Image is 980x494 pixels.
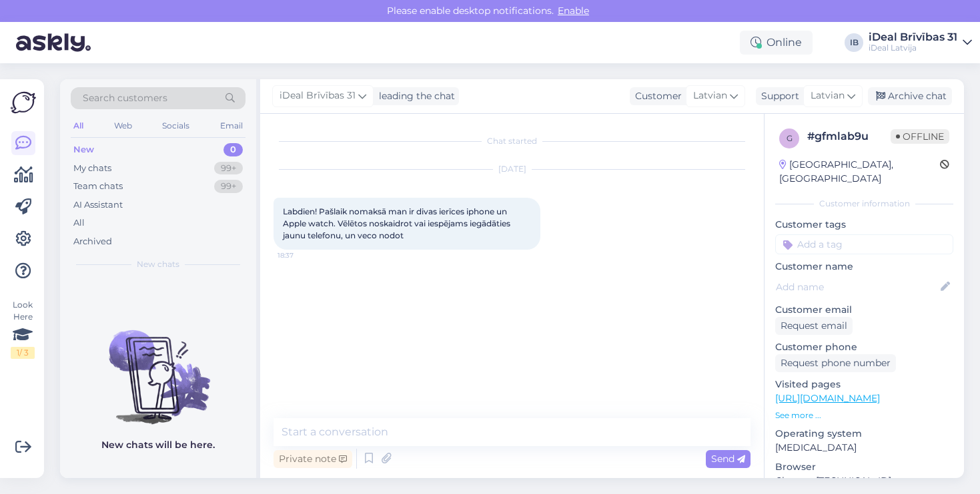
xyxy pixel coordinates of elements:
div: [GEOGRAPHIC_DATA], [GEOGRAPHIC_DATA] [779,158,940,186]
div: Chat started [274,135,751,147]
span: 18:37 [278,250,328,260]
span: Labdien! Pašlaik nomaksā man ir divas ierīces iphone un Apple watch. Vēlētos noskaidrot vai iespē... [283,206,512,240]
div: AI Assistant [73,198,123,212]
p: New chats will be here. [101,438,215,452]
p: [MEDICAL_DATA] [775,441,953,455]
div: IB [845,33,863,52]
p: Customer tags [775,218,953,232]
span: Offline [891,129,949,144]
div: [DATE] [274,163,751,175]
div: Customer information [775,198,953,210]
div: Private note [274,450,352,468]
div: Support [756,89,799,103]
div: All [71,117,86,134]
p: Operating system [775,427,953,441]
img: Askly Logo [11,90,36,115]
div: All [73,216,85,230]
div: Archived [73,235,112,248]
p: Visited pages [775,377,953,391]
p: See more ... [775,409,953,421]
div: Web [111,117,135,134]
div: iDeal Latvija [869,43,957,53]
div: Team chats [73,180,123,193]
p: Customer email [775,303,953,317]
div: Online [740,31,813,55]
div: iDeal Brīvības 31 [869,32,957,43]
div: leading the chat [374,89,455,103]
div: New [73,143,94,156]
span: Send [711,453,745,465]
div: 99+ [214,180,243,193]
div: Look Here [11,299,35,359]
div: Email [217,117,246,134]
p: Chrome [TECHNICAL_ID] [775,474,953,488]
span: Latvian [811,89,845,103]
span: Enable [554,5,593,17]
a: [URL][DOMAIN_NAME] [775,392,880,404]
div: Request email [775,317,853,335]
div: Request phone number [775,354,896,372]
img: No chats [60,306,256,426]
div: # gfmlab9u [807,128,891,144]
p: Customer name [775,260,953,274]
a: iDeal Brīvības 31iDeal Latvija [869,32,972,53]
div: My chats [73,162,111,175]
div: 99+ [214,162,243,175]
div: Customer [630,89,682,103]
p: Customer phone [775,340,953,354]
span: Search customers [83,91,167,105]
div: Socials [159,117,192,134]
span: Latvian [693,89,727,103]
p: Browser [775,460,953,474]
span: g [787,133,793,143]
div: 1 / 3 [11,347,35,359]
div: Archive chat [868,87,952,105]
span: New chats [137,258,179,270]
span: iDeal Brīvības 31 [280,89,356,103]
div: 0 [223,143,243,156]
input: Add name [776,280,938,294]
input: Add a tag [775,234,953,254]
